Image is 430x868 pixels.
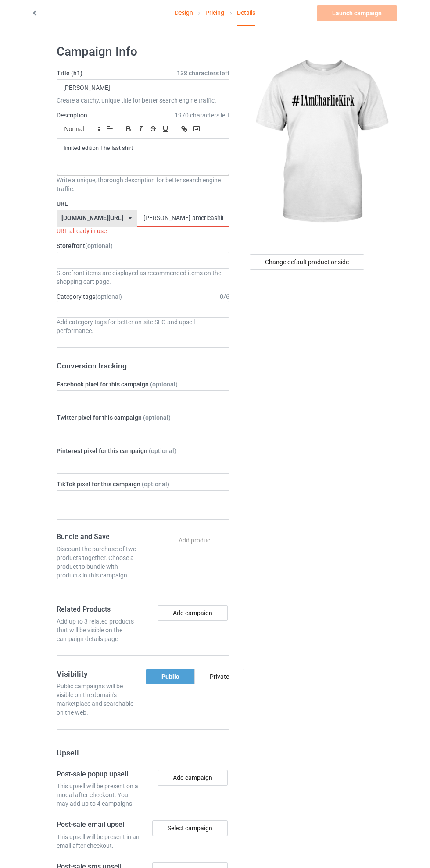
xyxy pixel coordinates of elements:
[142,481,169,488] span: (optional)
[158,605,228,621] button: Add campaign
[57,176,229,193] div: Write a unique, thorough description for better search engine traffic.
[57,682,140,717] div: Public campaigns will be visible on the domain's marketplace and searchable on the web.
[57,413,229,422] label: Twitter pixel for this campaign
[57,269,229,286] div: Storefront items are displayed as recommended items on the shopping cart page.
[95,293,122,300] span: (optional)
[237,0,255,26] div: Details
[194,669,244,684] div: Private
[220,292,229,301] div: 0 / 6
[57,44,229,60] h1: Campaign Info
[57,532,140,542] h4: Bundle and Save
[175,0,193,25] a: Design
[57,545,140,580] div: Discount the purchase of two products together. Choose a product to bundle with products in this ...
[57,318,229,335] div: Add category tags for better on-site SEO and upsell performance.
[175,111,229,120] span: 1970 characters left
[57,227,229,235] div: URL already in use
[57,69,229,78] label: Title (h1)
[57,770,140,779] h4: Post-sale popup upsell
[57,617,140,643] div: Add up to 3 related products that will be visible on the campaign details page
[150,381,178,388] span: (optional)
[61,215,123,221] div: [DOMAIN_NAME][URL]
[57,199,229,208] label: URL
[57,480,229,489] label: TikTok pixel for this campaign
[57,748,229,758] h3: Upsell
[177,69,229,78] span: 138 characters left
[143,414,171,421] span: (optional)
[57,782,140,808] div: This upsell will be present on a modal after checkout. You may add up to 4 campaigns.
[57,605,140,614] h4: Related Products
[64,144,222,152] p: limited edition The last shirt
[57,820,140,829] h4: Post-sale email upsell
[149,447,176,454] span: (optional)
[85,242,113,249] span: (optional)
[57,669,140,679] h3: Visibility
[57,112,87,119] label: Description
[146,669,194,684] div: Public
[57,446,229,455] label: Pinterest pixel for this campaign
[250,254,364,270] div: Change default product or side
[57,380,229,389] label: Facebook pixel for this campaign
[57,361,229,371] h3: Conversion tracking
[205,0,224,25] a: Pricing
[57,241,229,250] label: Storefront
[57,833,140,850] div: This upsell will be present in an email after checkout.
[57,292,122,301] label: Category tags
[57,96,229,105] div: Create a catchy, unique title for better search engine traffic.
[158,770,228,786] button: Add campaign
[152,820,228,836] div: Select campaign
